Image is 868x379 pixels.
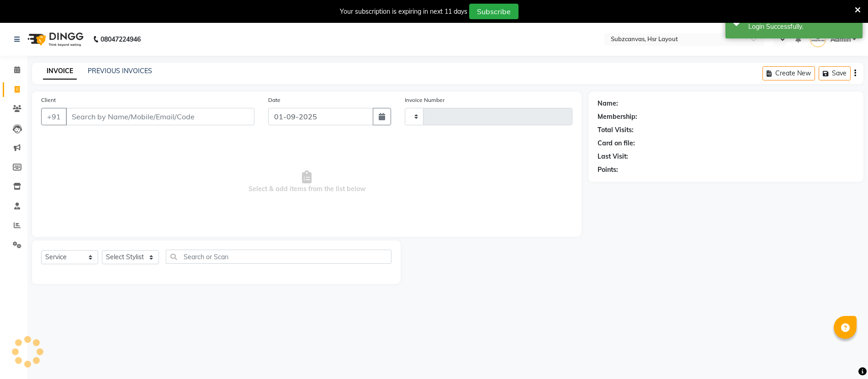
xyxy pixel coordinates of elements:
[598,165,618,175] div: Points:
[101,27,141,52] b: 08047224946
[598,152,628,161] div: Last Visit:
[88,67,152,75] a: PREVIOUS INVOICES
[166,250,392,264] input: Search or Scan
[819,66,851,80] button: Save
[831,35,851,44] span: Admin
[405,96,445,104] label: Invoice Number
[66,108,254,125] input: Search by Name/Mobile/Email/Code
[748,22,856,32] div: Login Successfully.
[598,112,637,122] div: Membership:
[469,4,519,19] button: Subscribe
[23,27,86,52] img: logo
[598,139,635,148] div: Card on file:
[598,99,618,108] div: Name:
[268,96,281,104] label: Date
[41,108,67,125] button: +91
[41,136,572,228] span: Select & add items from the list below
[41,96,56,104] label: Client
[810,31,826,47] img: Admin
[762,66,815,80] button: Create New
[340,7,467,16] div: Your subscription is expiring in next 11 days
[43,63,77,80] a: INVOICE
[598,125,634,135] div: Total Visits:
